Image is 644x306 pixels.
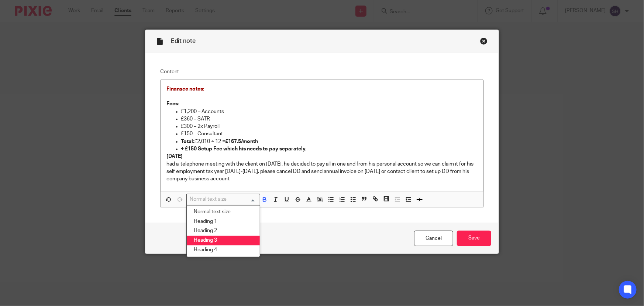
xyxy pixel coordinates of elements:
strong: + £150 Setup Fee which his needs to pay separately. [181,146,307,152]
p: £1,200 – Accounts [181,108,478,115]
span: Edit note [171,38,196,44]
li: Heading 1 [187,217,260,227]
p: £2,010 ÷ 12 = [181,138,478,145]
p: £300 – 2x Payroll [181,123,478,130]
div: Close this dialog window [480,37,488,45]
p: had a telephone meeting with the client on [DATE]. he decided to pay all in one and from his pers... [166,160,478,183]
div: Search for option [186,194,260,205]
label: Content [160,68,484,75]
p: £150 – Consultant [181,130,478,137]
a: Cancel [414,231,453,246]
strong: Fees: [166,101,179,106]
li: Heading 4 [187,245,260,255]
p: £360 – SATR [181,115,478,123]
input: Save [457,231,491,246]
strong: Total: [181,139,194,144]
li: Heading 3 [187,236,260,245]
strong: [DATE] [166,154,183,159]
span: Finanace notes: [166,86,204,92]
input: Search for option [187,195,256,203]
li: Normal text size [187,207,260,217]
strong: £167.5/month [225,139,258,144]
li: Heading 2 [187,226,260,236]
